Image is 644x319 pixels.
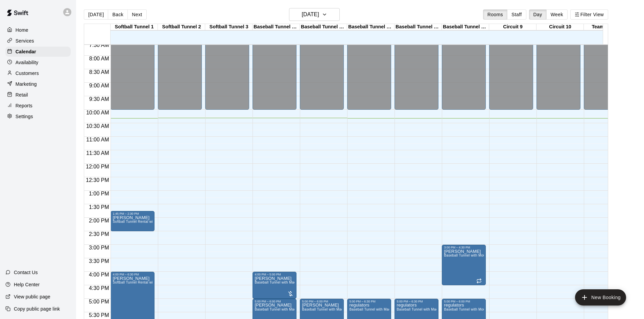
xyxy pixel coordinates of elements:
span: 12:30 PM [84,177,111,183]
div: Circuit 10 [536,24,584,30]
div: 1:45 PM – 2:30 PM [113,212,152,215]
span: 3:00 PM [87,245,111,250]
p: Reports [16,102,32,109]
span: 4:00 PM [87,272,111,277]
span: 7:30 AM [88,42,111,48]
p: Availability [16,59,39,66]
button: Back [108,9,128,20]
div: Team Room 1 [584,24,631,30]
p: Copy public page link [14,305,60,312]
span: Baseball Tunnel with Machine [397,308,445,311]
button: Week [546,9,568,20]
p: Retail [16,91,28,98]
p: Settings [16,113,33,120]
button: [DATE] [84,9,108,20]
span: 2:30 PM [87,231,111,237]
span: 12:00 PM [84,164,111,169]
p: Calendar [16,48,36,55]
p: Customers [16,70,39,77]
div: Softball Tunnel 2 [158,24,205,30]
span: 3:30 PM [87,258,111,264]
span: Softball Tunnel Rental with Machine [113,281,170,284]
button: Next [127,9,146,20]
a: Settings [5,111,71,122]
button: add [575,289,626,305]
a: Availability [5,57,71,68]
span: 8:30 AM [88,69,111,75]
a: Home [5,25,71,35]
span: Baseball Tunnel with Machine [255,281,303,284]
span: 1:00 PM [87,191,111,196]
a: Marketing [5,79,71,89]
a: Calendar [5,47,71,57]
div: 4:00 PM – 6:30 PM [113,273,152,276]
span: 9:30 AM [88,96,111,102]
span: 11:30 AM [85,150,111,156]
p: View public page [14,293,50,300]
span: 4:30 PM [87,285,111,291]
span: 10:30 AM [85,123,111,129]
span: Baseball Tunnel with Machine [349,308,397,311]
h6: [DATE] [302,10,319,19]
span: Baseball Tunnel with Mound [444,254,489,257]
span: 2:00 PM [87,218,111,223]
button: Rooms [483,9,507,20]
button: Day [529,9,547,20]
span: Recurring event [476,278,482,284]
span: 5:30 PM [87,312,111,318]
div: 5:00 PM – 6:30 PM [397,300,436,303]
div: 3:00 PM – 4:30 PM [444,246,484,249]
div: Softball Tunnel 1 [111,24,158,30]
div: 3:00 PM – 4:30 PM: donnie [442,245,486,285]
a: Services [5,36,71,46]
p: Contact Us [14,269,38,276]
div: 1:45 PM – 2:30 PM: benson [111,211,154,231]
div: 4:00 PM – 5:00 PM [255,273,294,276]
span: 8:00 AM [88,56,111,61]
div: Softball Tunnel 3 [205,24,253,30]
span: 11:00 AM [85,137,111,142]
button: Filter View [570,9,608,20]
span: Softball Tunnel Rental with Machine [113,220,170,223]
div: 5:00 PM – 6:00 PM [444,300,484,303]
span: Baseball Tunnel with Machine [255,308,303,311]
div: 5:00 PM – 6:00 PM [302,300,342,303]
span: Baseball Tunnel with Machine [302,308,350,311]
p: Services [16,37,34,44]
div: Baseball Tunnel 6 (Machine) [347,24,395,30]
button: Staff [507,9,526,20]
div: 4:00 PM – 5:00 PM: Roy Daniels [253,272,296,299]
a: Retail [5,90,71,100]
span: 10:00 AM [85,110,111,115]
div: Baseball Tunnel 5 (Machine) [300,24,347,30]
span: 9:00 AM [88,83,111,88]
div: Circuit 9 [489,24,536,30]
span: 1:30 PM [87,204,111,210]
a: Reports [5,101,71,111]
div: Baseball Tunnel 8 (Mound) [442,24,489,30]
span: 5:00 PM [87,299,111,304]
span: Baseball Tunnel with Mound [444,308,489,311]
p: Help Center [14,281,40,288]
p: Marketing [16,81,37,87]
div: 5:00 PM – 6:30 PM [349,300,389,303]
div: 5:00 PM – 6:00 PM [255,300,294,303]
button: [DATE] [289,8,340,21]
a: Customers [5,68,71,78]
p: Home [16,27,28,33]
div: Baseball Tunnel 4 (Machine) [253,24,300,30]
div: Baseball Tunnel 7 (Mound/Machine) [395,24,442,30]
